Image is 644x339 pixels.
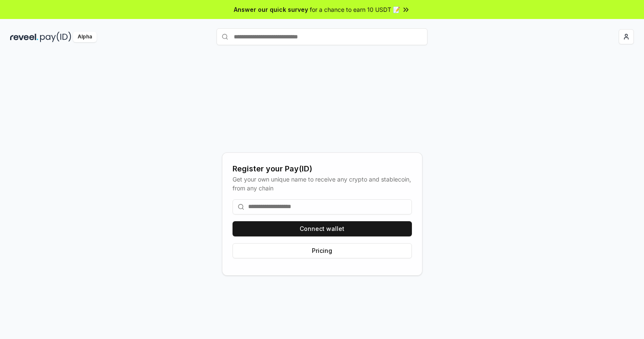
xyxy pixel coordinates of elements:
button: Connect wallet [233,221,412,236]
img: reveel_dark [10,32,38,42]
div: Register your Pay(ID) [233,163,412,175]
span: Answer our quick survey [234,5,308,14]
div: Get your own unique name to receive any crypto and stablecoin, from any chain [233,175,412,193]
button: Pricing [233,243,412,258]
img: pay_id [40,32,71,42]
span: for a chance to earn 10 USDT 📝 [310,5,400,14]
div: Alpha [73,32,97,42]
